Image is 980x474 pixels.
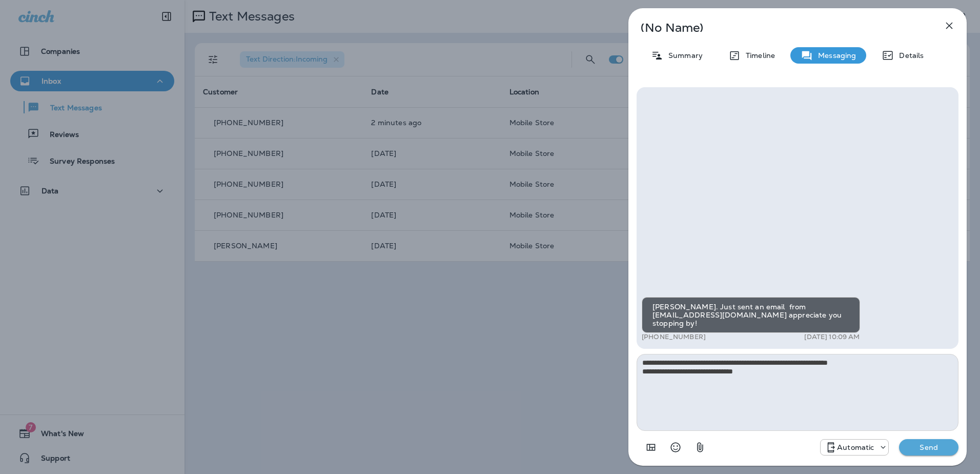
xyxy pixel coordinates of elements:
p: Timeline [741,51,775,60]
button: Add in a premade template [641,437,661,458]
p: [PHONE_NUMBER] [642,333,706,341]
p: Messaging [813,51,856,60]
button: Select an emoji [665,437,686,458]
p: [DATE] 10:09 AM [804,333,860,341]
p: Automatic [837,443,874,451]
p: Details [894,51,924,60]
button: Send [899,439,958,456]
p: Send [907,443,950,452]
p: (No Name) [641,24,921,32]
p: Summary [663,51,703,60]
div: [PERSON_NAME]. Just sent an email from [EMAIL_ADDRESS][DOMAIN_NAME] appreciate you stopping by! [642,297,860,333]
